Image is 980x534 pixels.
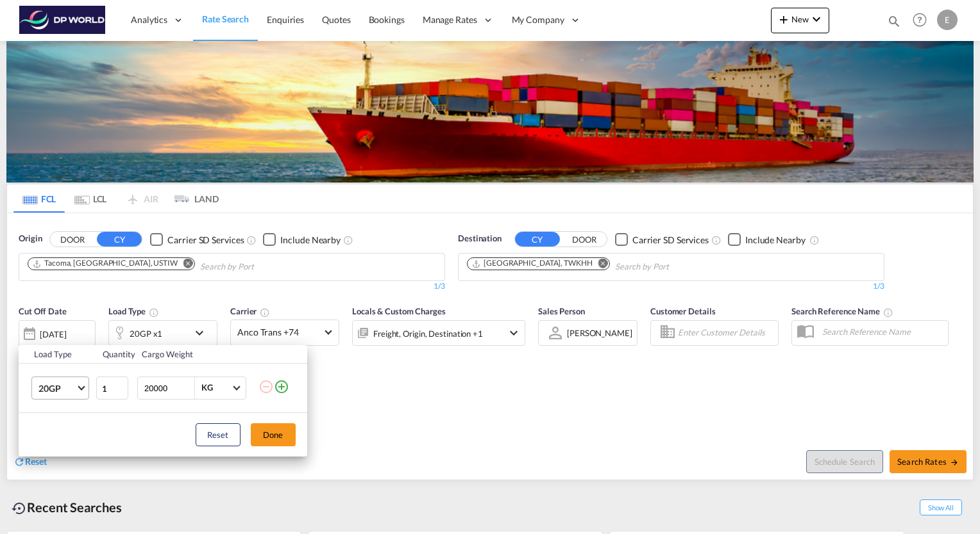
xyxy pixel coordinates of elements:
button: Reset [196,423,241,446]
input: Qty [96,376,128,400]
md-icon: icon-minus-circle-outline [258,379,274,394]
th: Load Type [19,345,95,364]
div: KG [201,382,213,392]
md-select: Choose: 20GP [31,376,89,400]
md-icon: icon-plus-circle-outline [274,379,289,394]
span: 20GP [38,382,76,395]
th: Quantity [95,345,135,364]
button: Done [251,423,296,446]
input: Enter Weight [143,377,194,399]
div: Cargo Weight [142,348,251,360]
